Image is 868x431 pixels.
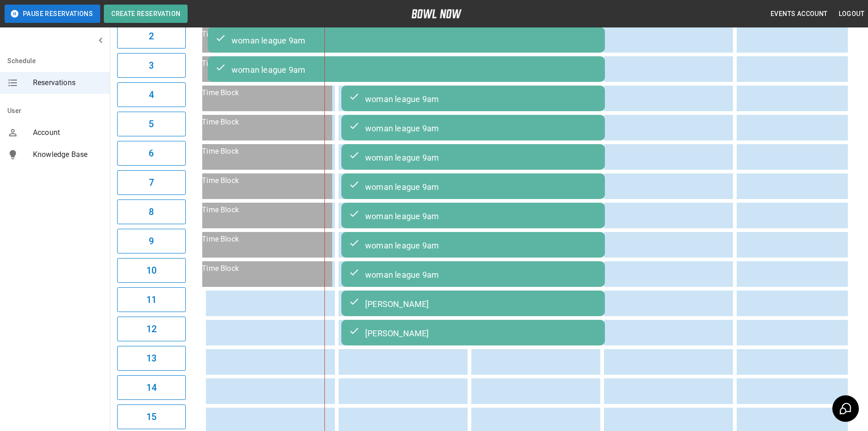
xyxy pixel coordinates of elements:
[349,151,598,162] div: woman league 9am
[146,263,156,278] h6: 10
[117,346,186,371] button: 13
[117,375,186,400] button: 14
[349,327,598,338] div: [PERSON_NAME]
[117,287,186,312] button: 11
[215,64,598,75] div: woman league 9am
[149,175,154,190] h6: 7
[117,229,186,253] button: 9
[117,258,186,283] button: 10
[33,127,102,138] span: Account
[117,141,186,166] button: 6
[117,317,186,341] button: 12
[349,93,598,104] div: woman league 9am
[117,199,186,224] button: 8
[149,234,154,248] h6: 9
[146,351,156,366] h6: 13
[117,170,186,195] button: 7
[146,322,156,336] h6: 12
[835,5,868,22] button: Logout
[117,53,186,78] button: 3
[349,239,598,250] div: woman league 9am
[149,117,154,131] h6: 5
[146,292,156,307] h6: 11
[33,77,102,88] span: Reservations
[149,205,154,219] h6: 8
[215,34,598,45] div: woman league 9am
[411,9,462,18] img: logo
[117,404,186,429] button: 15
[5,5,100,23] button: Pause Reservations
[104,5,188,23] button: Create Reservation
[349,122,598,133] div: woman league 9am
[349,269,598,280] div: woman league 9am
[117,82,186,107] button: 4
[349,298,598,309] div: [PERSON_NAME]
[146,409,156,424] h6: 15
[149,87,154,102] h6: 4
[33,149,102,160] span: Knowledge Base
[149,58,154,73] h6: 3
[349,210,598,221] div: woman league 9am
[146,380,156,395] h6: 14
[117,24,186,48] button: 2
[349,181,598,192] div: woman league 9am
[767,5,831,22] button: Events Account
[149,146,154,161] h6: 6
[117,112,186,136] button: 5
[149,29,154,43] h6: 2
